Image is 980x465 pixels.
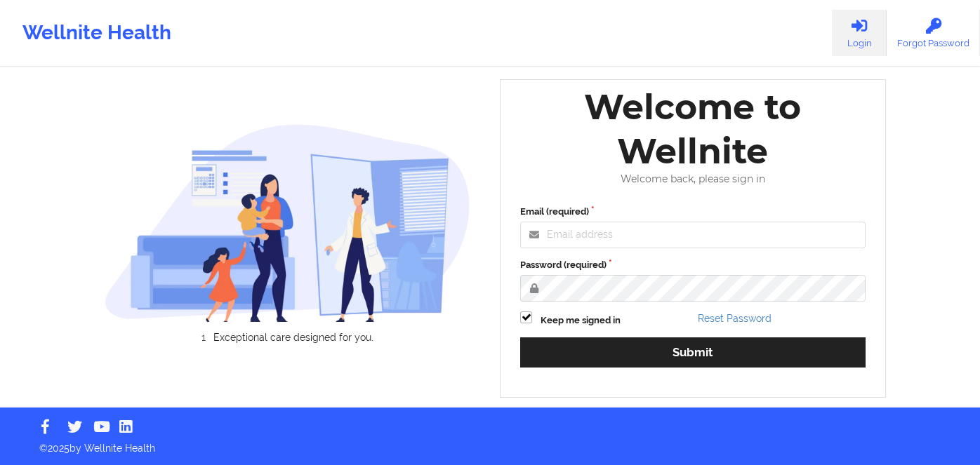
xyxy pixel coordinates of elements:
p: © 2025 by Wellnite Health [29,431,951,455]
button: Submit [520,337,866,368]
input: Email address [520,222,866,248]
div: Welcome back, please sign in [510,173,875,185]
label: Keep me signed in [541,314,621,328]
a: Forgot Password [887,10,980,56]
a: Reset Password [698,313,772,324]
label: Password (required) [520,258,866,272]
img: wellnite-auth-hero_200.c722682e.png [105,123,471,322]
label: Email (required) [520,205,866,219]
li: Exceptional care designed for you. [117,332,470,343]
a: Login [832,10,887,56]
div: Welcome to Wellnite [510,85,875,173]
